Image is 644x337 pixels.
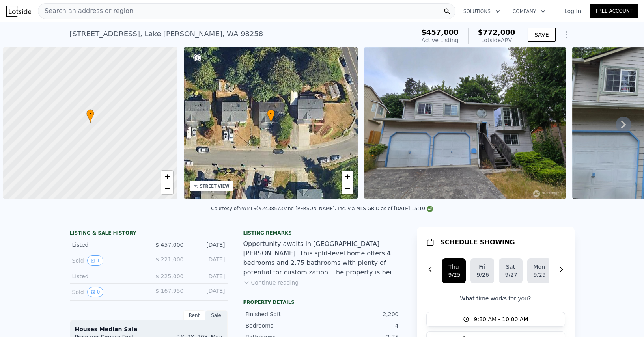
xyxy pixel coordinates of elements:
div: [STREET_ADDRESS] , Lake [PERSON_NAME] , WA 98258 [70,28,263,39]
img: Lotside [6,6,31,17]
div: Finished Sqft [246,310,322,318]
div: [DATE] [190,272,225,280]
button: SAVE [528,28,555,42]
button: Sat9/27 [499,258,523,283]
span: − [164,183,170,193]
div: STREET VIEW [200,183,230,189]
button: Thu9/25 [442,258,466,283]
div: Sold [72,255,142,266]
div: 2,200 [322,310,399,318]
div: • [267,109,275,123]
div: 9/29 [534,271,545,279]
span: $ 167,950 [155,288,183,294]
div: Opportunity awaits in [GEOGRAPHIC_DATA][PERSON_NAME]. This split-level home offers 4 bedrooms and... [243,239,401,277]
button: Show Options [559,27,575,43]
button: Fri9/26 [470,258,494,283]
button: Company [506,4,552,19]
span: Active Listing [422,37,459,43]
div: Sold [72,287,142,297]
a: Zoom out [161,182,173,194]
span: $457,000 [421,28,459,36]
span: 9:30 AM - 10:00 AM [474,315,528,323]
div: Courtesy of NWMLS (#2438573) and [PERSON_NAME], Inc. via MLS GRID as of [DATE] 15:10 [211,206,433,211]
span: • [86,110,94,117]
div: Sat [505,263,516,271]
div: Bedrooms [246,322,322,330]
button: Continue reading [243,279,299,287]
a: Log In [555,7,590,15]
span: + [345,171,350,181]
span: $ 221,000 [155,256,183,263]
div: [DATE] [190,241,225,249]
div: Lotside ARV [478,36,515,44]
span: − [345,183,350,193]
div: Fri [477,263,488,271]
a: Zoom in [342,171,353,182]
a: Zoom out [342,182,353,194]
span: $ 225,000 [155,273,183,279]
button: View historical data [87,287,104,297]
div: [DATE] [190,287,225,297]
span: Search an address or region [38,6,133,16]
div: Property details [243,299,401,305]
h1: SCHEDULE SHOWING [441,238,515,247]
div: 9/27 [505,271,516,279]
button: View historical data [87,255,104,266]
button: Solutions [457,4,506,19]
a: Zoom in [161,171,173,182]
div: Mon [534,263,545,271]
span: $772,000 [478,28,515,36]
button: Mon9/29 [527,258,551,283]
div: Listing remarks [243,230,401,236]
img: Sale: 169799217 Parcel: 103485587 [364,47,566,199]
span: $ 457,000 [155,242,183,248]
p: What time works for you? [426,294,565,302]
div: [DATE] [190,255,225,266]
div: 4 [322,322,399,330]
span: + [164,171,170,181]
button: 9:30 AM - 10:00 AM [426,312,565,327]
div: 9/26 [477,271,488,279]
img: NWMLS Logo [427,206,433,212]
div: Listed [72,272,142,280]
a: Free Account [590,4,638,18]
div: Houses Median Sale [75,325,222,333]
div: LISTING & SALE HISTORY [70,230,228,238]
div: Thu [448,263,459,271]
div: 9/25 [448,271,459,279]
div: Listed [72,241,142,249]
span: • [267,110,275,117]
div: Rent [183,310,205,320]
div: • [86,109,94,123]
div: Sale [205,310,228,320]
